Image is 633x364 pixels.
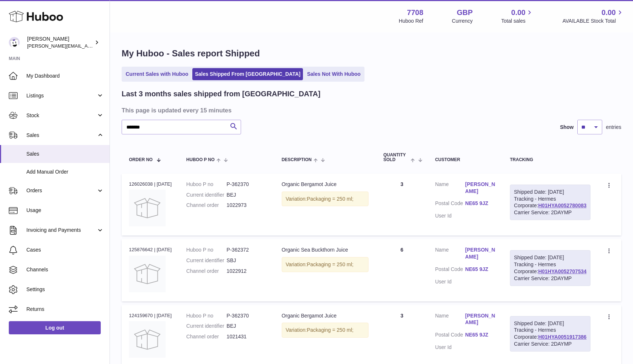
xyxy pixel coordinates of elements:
[282,257,369,272] div: Variation:
[562,18,624,25] span: AVAILABLE Stock Total
[465,331,495,338] a: NE65 9JZ
[186,323,227,330] dt: Current identifier
[501,8,534,25] a: 0.00 Total sales
[282,312,369,319] div: Organic Bergamot Juice
[511,8,526,18] span: 0.00
[9,37,20,48] img: victor@erbology.co
[514,275,586,282] div: Carrier Service: 2DAYMP
[538,203,586,208] a: H01HYA0052780083
[123,68,191,80] a: Current Sales with Huboo
[227,181,267,188] dd: P-362370
[538,334,586,340] a: H01HYA0051917386
[435,212,465,219] dt: User Id
[186,333,227,340] dt: Channel order
[465,181,495,195] a: [PERSON_NAME]
[452,18,473,25] div: Currency
[186,181,227,188] dt: Huboo P no
[26,92,96,99] span: Listings
[129,190,166,226] img: no-photo.jpg
[129,321,166,358] img: no-photo.jpg
[186,312,227,319] dt: Huboo P no
[227,192,267,198] dd: BEJ
[282,323,369,338] div: Variation:
[510,316,591,352] div: Tracking - Hermes Corporate:
[383,153,409,162] span: Quantity Sold
[9,321,101,334] a: Log out
[186,202,227,209] dt: Channel order
[465,312,495,326] a: [PERSON_NAME]
[129,246,172,253] div: 125876642 | [DATE]
[227,202,267,209] dd: 1022973
[186,257,227,264] dt: Current identifier
[26,246,104,253] span: Cases
[465,200,495,207] a: NE65 9JZ
[227,257,267,264] dd: SBJ
[26,168,104,175] span: Add Manual Order
[514,320,586,327] div: Shipped Date: [DATE]
[510,185,591,220] div: Tracking - Hermes Corporate:
[307,327,353,333] span: Packaging = 250 ml;
[26,132,96,139] span: Sales
[282,192,369,207] div: Variation:
[435,344,465,351] dt: User Id
[186,268,227,275] dt: Channel order
[560,124,574,131] label: Show
[227,323,267,330] dd: BEJ
[457,8,473,18] strong: GBP
[186,192,227,198] dt: Current identifier
[376,174,427,235] td: 3
[227,268,267,275] dd: 1022912
[407,8,423,18] strong: 7708
[122,48,621,59] h1: My Huboo - Sales report Shipped
[307,196,353,202] span: Packaging = 250 ml;
[227,333,267,340] dd: 1021431
[282,181,369,188] div: Organic Bergamot Juice
[26,151,104,157] span: Sales
[538,268,586,274] a: H01HYA0052707534
[26,266,104,273] span: Channels
[435,266,465,275] dt: Postal Code
[514,254,586,261] div: Shipped Date: [DATE]
[129,256,166,292] img: no-photo.jpg
[514,189,586,196] div: Shipped Date: [DATE]
[307,261,353,267] span: Packaging = 250 ml;
[26,286,104,293] span: Settings
[376,239,427,301] td: 6
[282,246,369,253] div: Organic Sea Buckthorn Juice
[510,157,591,162] div: Tracking
[192,68,303,80] a: Sales Shipped From [GEOGRAPHIC_DATA]
[435,278,465,285] dt: User Id
[510,250,591,286] div: Tracking - Hermes Corporate:
[465,266,495,273] a: NE65 9JZ
[562,8,624,25] a: 0.00 AVAILABLE Stock Total
[435,246,465,262] dt: Name
[26,207,104,214] span: Usage
[465,246,495,260] a: [PERSON_NAME]
[227,312,267,319] dd: P-362370
[399,18,423,25] div: Huboo Ref
[435,157,495,162] div: Customer
[26,187,96,194] span: Orders
[606,124,621,131] span: entries
[501,18,534,25] span: Total sales
[435,331,465,340] dt: Postal Code
[186,246,227,253] dt: Huboo P no
[227,246,267,253] dd: P-362372
[435,181,465,197] dt: Name
[129,312,172,319] div: 124159670 | [DATE]
[435,312,465,328] dt: Name
[122,106,619,114] h3: This page is updated every 15 minutes
[27,43,147,49] span: [PERSON_NAME][EMAIL_ADDRESS][DOMAIN_NAME]
[26,73,104,79] span: My Dashboard
[601,8,616,18] span: 0.00
[514,341,586,348] div: Carrier Service: 2DAYMP
[282,157,312,162] span: Description
[26,306,104,313] span: Returns
[304,68,363,80] a: Sales Not With Huboo
[129,181,172,187] div: 126026038 | [DATE]
[26,227,96,234] span: Invoicing and Payments
[27,36,93,49] div: [PERSON_NAME]
[435,200,465,209] dt: Postal Code
[26,112,96,119] span: Stock
[122,89,321,99] h2: Last 3 months sales shipped from [GEOGRAPHIC_DATA]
